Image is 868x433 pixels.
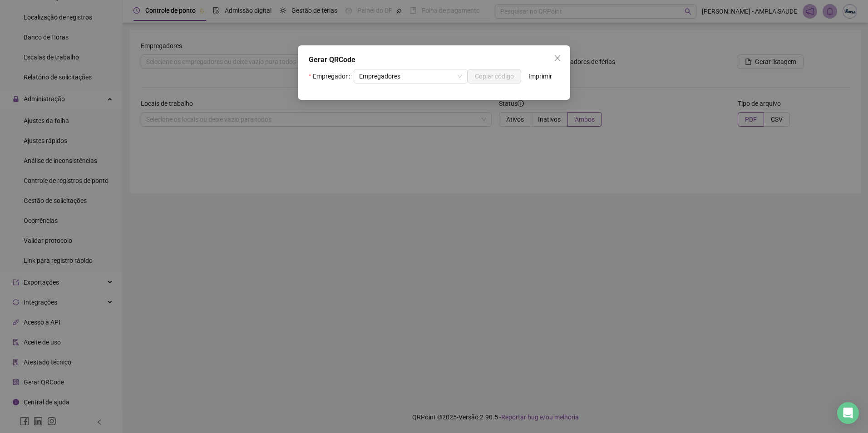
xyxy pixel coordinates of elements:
[550,51,565,65] button: Close
[309,54,559,65] div: Gerar QRCode
[521,69,559,84] button: Imprimir
[309,69,354,84] label: Empregador
[554,54,561,62] span: close
[837,402,859,424] div: Open Intercom Messenger
[359,69,462,83] span: Empregadores
[468,69,521,84] button: Copiar código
